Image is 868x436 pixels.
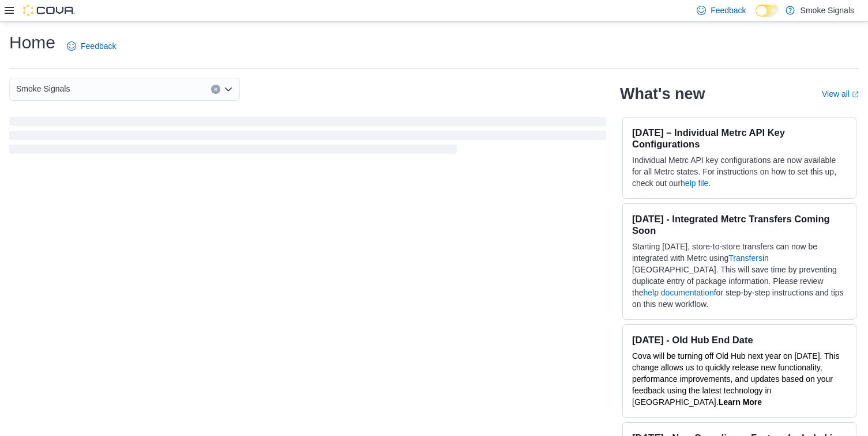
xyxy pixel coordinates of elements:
span: Loading [9,119,606,156]
a: help file [681,179,708,188]
p: Individual Metrc API key configurations are now available for all Metrc states. For instructions ... [632,154,847,189]
p: Starting [DATE], store-to-store transfers can now be integrated with Metrc using in [GEOGRAPHIC_D... [632,241,847,310]
h3: [DATE] – Individual Metrc API Key Configurations [632,127,847,150]
h3: [DATE] - Integrated Metrc Transfers Coming Soon [632,213,847,236]
a: help documentation [643,288,713,297]
button: Clear input [211,85,220,94]
a: Learn More [719,397,762,407]
a: View allExternal link [822,89,859,98]
span: Feedback [711,5,746,16]
span: Feedback [81,40,116,52]
input: Dark Mode [756,5,780,17]
span: Dark Mode [756,17,756,17]
a: Transfers [728,253,762,263]
h1: Home [9,31,55,54]
span: Cova will be turning off Old Hub next year on [DATE]. This change allows us to quickly release ne... [632,351,840,407]
h2: What's new [620,85,705,103]
img: Cova [23,5,75,16]
button: Open list of options [224,85,233,94]
span: Smoke Signals [16,82,70,96]
svg: External link [852,91,859,98]
h3: [DATE] - Old Hub End Date [632,334,847,346]
p: Smoke Signals [801,3,854,17]
a: Feedback [62,35,121,58]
